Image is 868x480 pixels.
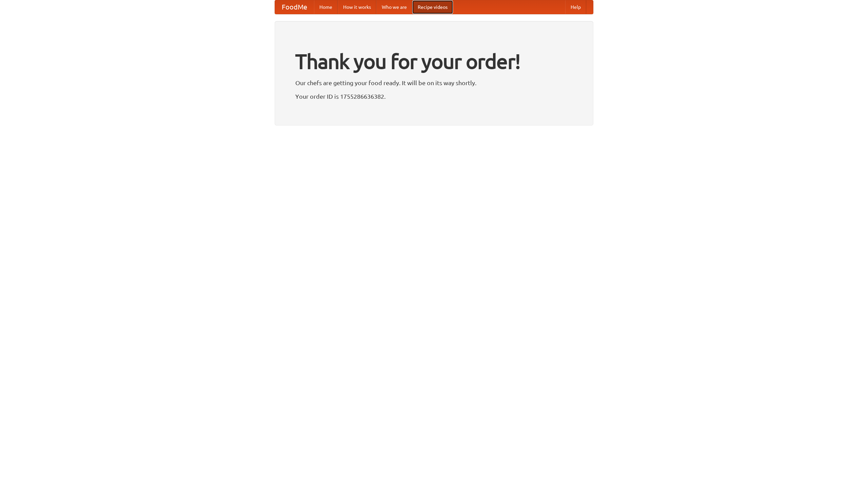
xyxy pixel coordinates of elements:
h1: Thank you for your order! [295,45,573,78]
p: Our chefs are getting your food ready. It will be on its way shortly. [295,78,573,88]
a: How it works [338,0,376,14]
a: FoodMe [275,0,314,14]
p: Your order ID is 1755286636382. [295,91,573,101]
a: Recipe videos [412,0,453,14]
a: Who we are [376,0,412,14]
a: Help [565,0,586,14]
a: Home [314,0,338,14]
